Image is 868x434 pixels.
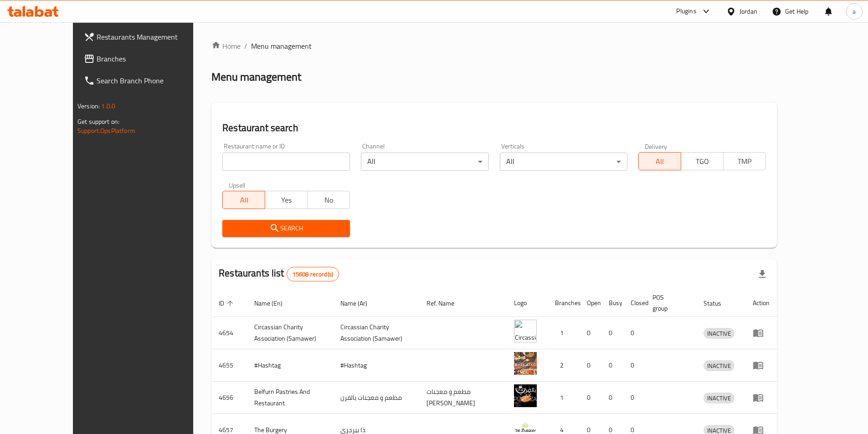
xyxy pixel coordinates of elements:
span: Search [230,223,343,234]
span: a [853,6,856,16]
a: Home [211,41,241,51]
td: 0 [623,349,645,382]
span: Ref. Name [426,298,466,309]
div: INACTIVE [704,360,734,371]
label: Delivery [645,143,668,149]
img: ​Circassian ​Charity ​Association​ (Samawer) [514,320,537,342]
td: #Hashtag [333,349,419,382]
li: / [244,41,247,51]
button: Yes [265,191,308,209]
span: TMP [727,155,762,168]
td: Belfurn Pastries And Restaurant [247,382,333,414]
span: Get support on: [77,116,119,128]
div: All [500,153,627,171]
span: Search Branch Phone [97,75,211,86]
td: ​Circassian ​Charity ​Association​ (Samawer) [247,317,333,349]
span: 1.0.0 [101,100,115,112]
span: TGO [685,155,720,168]
div: All [361,153,488,171]
td: 0 [580,382,601,414]
div: INACTIVE [704,393,734,403]
h2: Menu management [211,70,301,84]
span: All [226,194,262,207]
button: No [307,191,350,209]
span: Status [704,298,733,309]
div: Menu [753,327,770,338]
span: No [311,194,346,207]
div: Menu [753,392,770,403]
button: Search [222,220,350,237]
td: ​Circassian ​Charity ​Association​ (Samawer) [333,317,419,349]
td: 1 [548,382,580,414]
td: 1 [548,317,580,349]
td: 0 [601,349,623,382]
button: All [222,191,265,209]
td: 0 [623,317,645,349]
td: مطعم و معجنات [PERSON_NAME] [419,382,507,414]
span: Version: [77,100,100,112]
span: ID [219,298,236,309]
input: Search for restaurant name or ID.. [222,153,350,171]
span: All [642,155,678,168]
td: #Hashtag [247,349,333,382]
td: 0 [623,382,645,414]
span: Restaurants Management [97,31,211,42]
span: POS group [652,292,685,314]
td: 0 [580,317,601,349]
span: Name (Ar) [340,298,379,309]
div: Plugins [676,6,696,17]
td: 2 [548,349,580,382]
span: INACTIVE [704,393,734,403]
td: 0 [580,349,601,382]
img: #Hashtag [514,352,537,375]
td: 4656 [211,382,247,414]
td: 4654 [211,317,247,349]
button: All [638,152,681,170]
a: Branches [77,48,218,70]
div: INACTIVE [704,328,734,339]
h2: Restaurants list [219,266,339,281]
div: Menu [753,360,770,371]
div: Export file [751,263,773,285]
img: Belfurn Pastries And Restaurant [514,384,537,407]
div: Total records count [287,267,339,281]
th: Busy [601,289,623,317]
td: مطعم و معجنات بالفرن [333,382,419,414]
th: Action [745,289,777,317]
div: Jordan [740,6,757,16]
a: Restaurants Management [77,26,218,48]
td: 4655 [211,349,247,382]
h2: Restaurant search [222,121,766,135]
button: TGO [681,152,724,170]
a: Search Branch Phone [77,70,218,92]
span: Branches [97,53,211,64]
span: 15608 record(s) [287,270,339,279]
nav: breadcrumb [211,41,777,51]
span: INACTIVE [704,328,734,339]
td: 0 [601,317,623,349]
label: Upsell [229,182,246,188]
a: Support.OpsPlatform [77,125,135,137]
span: Name (En) [254,298,294,309]
span: Yes [269,194,304,207]
th: Closed [623,289,645,317]
span: INACTIVE [704,361,734,371]
th: Open [580,289,601,317]
th: Branches [548,289,580,317]
td: 0 [601,382,623,414]
span: Menu management [251,41,312,51]
th: Logo [507,289,548,317]
button: TMP [723,152,766,170]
